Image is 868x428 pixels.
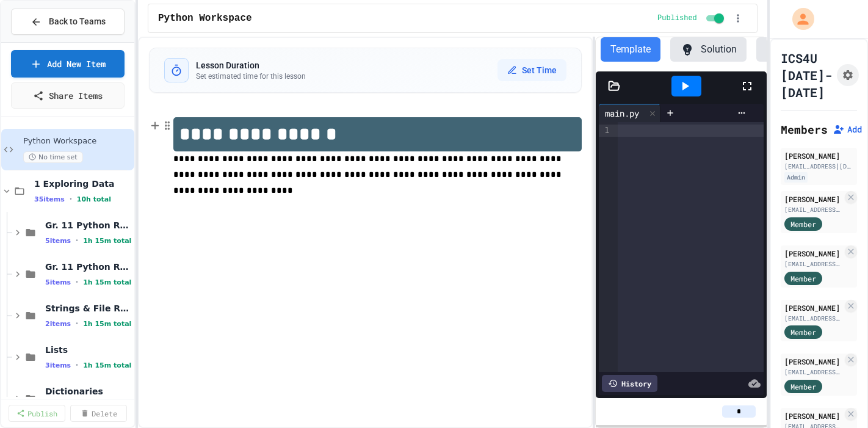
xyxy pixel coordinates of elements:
a: Delete [70,405,127,422]
div: [EMAIL_ADDRESS][DOMAIN_NAME] [784,314,842,323]
div: My Account [779,5,817,33]
button: Tests [756,37,820,62]
span: • [76,319,78,328]
button: Template [601,37,660,62]
button: Assignment Settings [837,64,859,86]
h3: Lesson Duration [196,59,306,71]
div: [EMAIL_ADDRESS][DOMAIN_NAME] [784,162,853,171]
div: [EMAIL_ADDRESS][DOMAIN_NAME] [784,259,842,269]
h1: ICS4U [DATE]-[DATE] [781,49,832,101]
span: Gr. 11 Python Review 1 [45,220,132,231]
div: main.py [599,107,645,120]
h2: Members [781,121,828,138]
div: [EMAIL_ADDRESS][DOMAIN_NAME] [784,205,842,214]
div: Content is published and visible to students [657,11,726,26]
div: [PERSON_NAME] [784,410,842,421]
span: • [76,236,78,245]
span: Published [657,13,697,23]
span: 1 Exploring Data [34,178,132,189]
div: History [602,375,657,392]
span: 1h 15m total [83,361,131,369]
span: Strings & File Reading [45,303,132,314]
div: Admin [784,172,808,183]
a: Share Items [11,82,125,109]
span: Dictionaries [45,386,132,397]
iframe: chat widget [817,379,856,416]
span: 1h 15m total [83,237,131,245]
div: [PERSON_NAME] [784,302,842,313]
iframe: chat widget [767,326,856,378]
span: Python Workspace [23,136,132,147]
span: Member [790,273,816,284]
button: Solution [670,37,747,62]
span: 1h 15m total [83,320,131,328]
a: Add New Item [11,50,125,78]
span: • [70,194,72,204]
span: • [76,360,78,370]
div: 1 [599,125,611,137]
span: Lists [45,344,132,355]
span: No time set [23,151,83,163]
span: Gr. 11 Python Review 2 [45,261,132,272]
span: 5 items [45,237,71,245]
span: Back to Teams [49,15,106,28]
span: 1h 15m total [83,278,131,286]
span: 5 items [45,278,71,286]
span: • [76,277,78,287]
span: 35 items [34,195,65,203]
span: Python Workspace [158,11,252,26]
button: Back to Teams [11,9,125,35]
button: Set Time [497,59,566,81]
span: 10h total [77,195,111,203]
div: [PERSON_NAME] [784,150,853,161]
span: 2 items [45,320,71,328]
div: main.py [599,104,660,122]
button: Add [833,123,862,136]
div: [PERSON_NAME] [784,248,842,259]
span: Member [790,219,816,230]
a: Publish [9,405,65,422]
div: [PERSON_NAME] [784,194,842,205]
span: 3 items [45,361,71,369]
span: Member [790,381,816,392]
p: Set estimated time for this lesson [196,71,306,81]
